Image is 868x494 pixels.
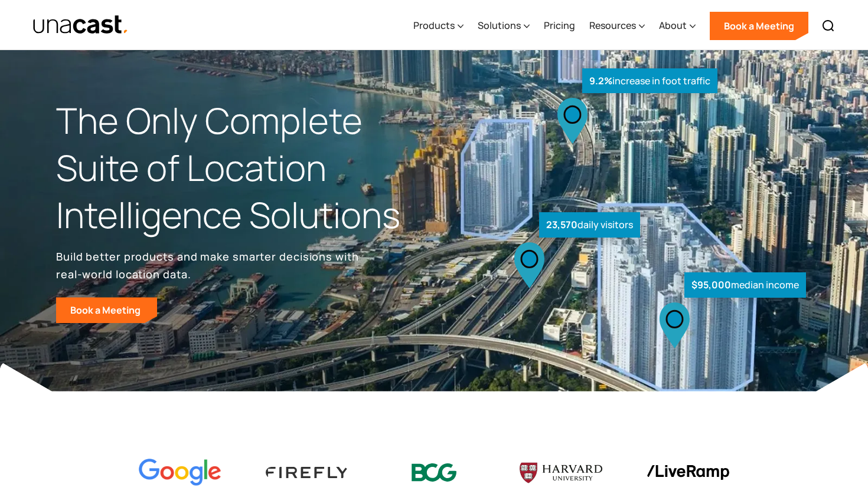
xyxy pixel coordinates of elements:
[478,2,530,50] div: Solutions
[32,15,129,35] a: home
[659,2,696,50] div: About
[413,2,464,50] div: Products
[266,467,348,478] img: Firefly Advertising logo
[478,18,521,32] div: Solutions
[589,2,645,50] div: Resources
[393,456,475,489] img: BCG logo
[520,459,602,487] img: Harvard U logo
[710,12,808,40] a: Book a Meeting
[821,19,836,33] img: Search icon
[139,459,221,486] img: Google logo Color
[582,68,717,94] div: increase in foot traffic
[659,18,687,32] div: About
[32,15,129,35] img: Unacast text logo
[56,97,434,238] h1: The Only Complete Suite of Location Intelligence Solutions
[544,2,575,50] a: Pricing
[539,212,640,238] div: daily visitors
[647,465,729,480] img: liveramp logo
[413,18,455,32] div: Products
[684,272,806,298] div: median income
[589,18,636,32] div: Resources
[691,278,731,291] strong: $95,000
[56,297,157,323] a: Book a Meeting
[546,218,577,231] strong: 23,570
[589,74,612,87] strong: 9.2%
[56,248,363,283] p: Build better products and make smarter decisions with real-world location data.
